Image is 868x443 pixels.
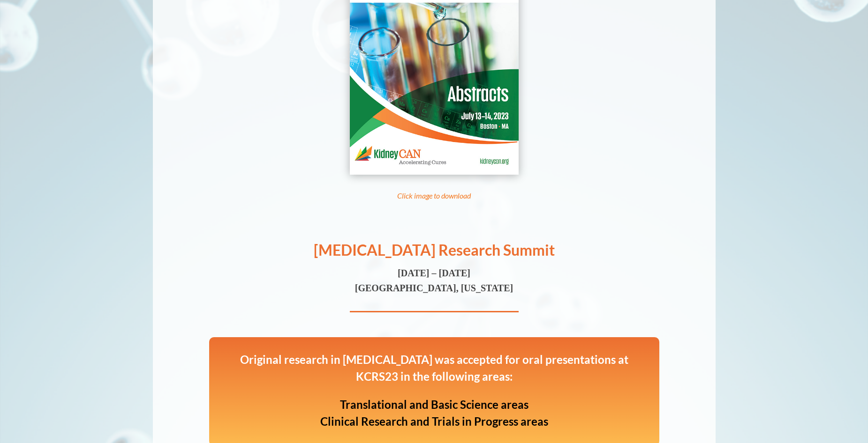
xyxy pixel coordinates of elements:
[219,351,650,396] p: Original research in [MEDICAL_DATA] was accepted for oral presentations at KCRS23 in the followin...
[153,240,716,266] h2: [MEDICAL_DATA] Research Summit
[153,190,716,201] p: Click image to download
[320,414,548,428] strong: Clinical Research and Trials in Progress areas
[153,266,716,295] p: [DATE] – [DATE] [GEOGRAPHIC_DATA], [US_STATE]
[340,398,528,411] strong: Translational and Basic Science areas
